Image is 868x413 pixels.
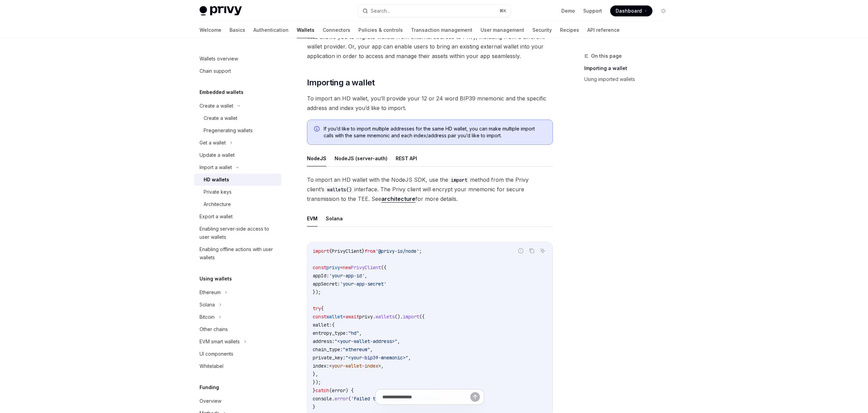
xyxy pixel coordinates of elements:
span: Dashboard [616,8,642,14]
span: ; [419,248,422,254]
button: NodeJS (server-auth) [335,150,387,166]
span: = [343,314,345,320]
a: API reference [587,22,620,38]
a: Architecture [194,198,281,210]
div: Enabling offline actions with user wallets [200,245,277,262]
a: architecture [381,195,415,203]
div: Wallets overview [200,55,238,63]
span: privy [359,314,373,320]
div: Enabling server-side access to user wallets [200,225,277,241]
span: your [332,363,343,369]
span: appSecret: [313,281,340,287]
span: , [370,346,373,353]
div: EVM smart wallets [200,338,240,346]
span: If you’d like to import multiple addresses for the same HD wallet, you can make multiple import c... [324,125,546,139]
span: >, [378,363,384,369]
span: from [365,248,376,254]
span: const [313,264,326,271]
a: Dashboard [610,5,652,16]
span: On this page [591,52,622,60]
span: , [365,273,367,279]
a: User management [481,22,524,38]
span: } [313,387,315,394]
span: chain_type: [313,346,343,353]
span: ({ [381,264,386,271]
span: . [373,314,376,320]
span: new [343,264,351,271]
a: Enabling offline actions with user wallets [194,243,281,264]
span: ⌘ K [499,8,506,14]
span: 'your-app-secret' [340,281,386,287]
a: Security [532,22,552,38]
div: Import a wallet [200,163,232,171]
span: PrivyClient [332,248,362,254]
span: , [408,355,411,361]
span: PrivyClient [351,264,381,271]
a: Enabling server-side access to user wallets [194,223,281,243]
div: Create a wallet [204,114,237,122]
span: ) { [345,387,354,394]
span: } [362,248,365,254]
button: Toggle dark mode [658,5,669,16]
span: wallet: [313,322,332,328]
a: Export a wallet [194,210,281,223]
span: '@privy-io/node' [376,248,419,254]
div: Get a wallet [200,139,226,147]
h5: Using wallets [200,275,232,283]
span: private_key: [313,355,345,361]
code: wallets() [324,186,354,193]
span: , [359,330,362,336]
a: Demo [561,8,575,14]
span: "hd" [348,330,359,336]
img: light logo [200,6,242,16]
div: Solana [200,301,215,309]
a: Overview [194,395,281,407]
span: ( [329,387,332,394]
span: = [340,264,343,271]
span: try [313,305,321,312]
span: entropy_type: [313,330,348,336]
span: address: [313,338,335,344]
span: { [332,322,335,328]
div: UI components [200,350,233,358]
span: - [362,363,365,369]
span: 'your-app-id' [329,273,365,279]
span: { [329,248,332,254]
a: Connectors [323,22,350,38]
a: Policies & controls [358,22,403,38]
a: Create a wallet [194,112,281,124]
div: Ethereum [200,288,221,297]
div: Update a wallet [200,151,235,159]
a: Transaction management [411,22,472,38]
span: }); [313,379,321,385]
button: EVM [307,210,318,226]
a: Basics [230,22,245,38]
h5: Embedded wallets [200,88,244,96]
span: < [329,363,332,369]
button: Ask AI [538,246,547,255]
a: Whitelabel [194,360,281,372]
a: HD wallets [194,174,281,186]
a: UI components [194,348,281,360]
a: Welcome [200,22,221,38]
a: Wallets overview [194,53,281,65]
span: catch [315,387,329,394]
a: Chain support [194,65,281,77]
button: Report incorrect code [516,246,525,255]
span: Importing a wallet [307,77,375,88]
code: import [448,176,470,184]
span: }); [313,289,321,295]
span: "ethereum" [343,346,370,353]
span: }, [313,371,318,377]
span: privy [326,264,340,271]
div: Bitcoin [200,313,215,321]
h5: Funding [200,383,219,391]
span: To import an HD wallet with the NodeJS SDK, use the method from the Privy client’s interface. The... [307,175,553,204]
div: Whitelabel [200,362,223,370]
span: - [343,363,345,369]
div: Other chains [200,325,228,333]
span: wallets [376,314,395,320]
span: error [332,387,345,394]
a: Wallets [297,22,314,38]
div: Private keys [204,188,232,196]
